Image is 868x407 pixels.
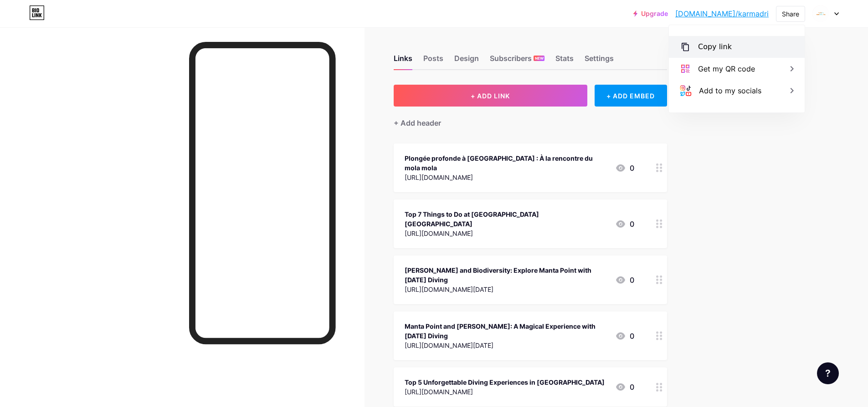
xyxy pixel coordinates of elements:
div: Links [394,53,412,69]
div: 0 [615,382,634,392]
div: [URL][DOMAIN_NAME][DATE] [405,341,608,350]
div: 0 [615,275,634,285]
div: [URL][DOMAIN_NAME] [405,173,608,182]
a: Upgrade [633,10,668,17]
div: Copy link [698,41,732,52]
div: [URL][DOMAIN_NAME] [405,387,605,397]
div: 0 [615,219,634,229]
div: Settings [585,53,614,69]
div: 0 [615,331,634,341]
div: [PERSON_NAME] and Biodiversity: Explore Manta Point with [DATE] Diving [405,265,608,285]
div: [URL][DOMAIN_NAME] [405,229,608,238]
div: Top 7 Things to Do at [GEOGRAPHIC_DATA] [GEOGRAPHIC_DATA] [405,209,608,229]
div: Get my QR code [698,63,755,74]
div: Design [454,53,479,69]
div: + ADD EMBED [595,85,667,107]
a: [DOMAIN_NAME]/karmadri [675,8,769,19]
div: Share [782,9,799,19]
div: 0 [615,163,634,173]
span: + ADD LINK [471,92,510,100]
span: NEW [535,56,544,61]
div: Add to my socials [699,85,761,96]
div: Posts [423,53,443,69]
div: + Add header [394,117,441,128]
div: Subscribers [490,53,544,69]
div: Top 5 Unforgettable Diving Experiences in [GEOGRAPHIC_DATA] [405,377,605,387]
div: [URL][DOMAIN_NAME][DATE] [405,285,608,294]
div: Manta Point and [PERSON_NAME]: A Magical Experience with [DATE] Diving [405,321,608,341]
img: Karma Driving & Yoga [812,5,829,22]
div: Plongée profonde à [GEOGRAPHIC_DATA] : À la rencontre du mola mola [405,153,608,173]
div: Stats [555,53,574,69]
button: + ADD LINK [394,85,587,107]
